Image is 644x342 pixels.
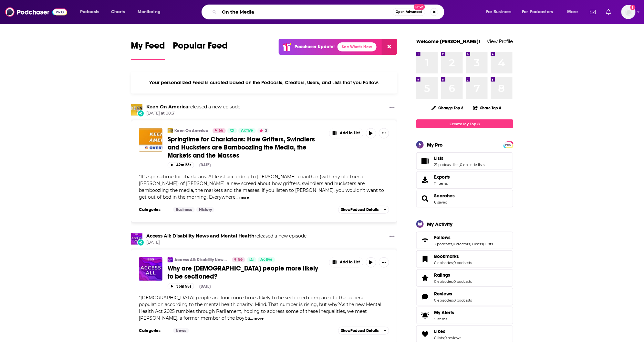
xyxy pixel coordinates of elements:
[250,315,253,321] span: ...
[453,242,470,246] a: 0 creators
[460,162,484,167] a: 0 episode lists
[232,257,245,262] a: 56
[483,242,493,246] a: 0 lists
[434,272,450,278] span: Ratings
[146,240,306,245] span: [DATE]
[168,128,173,133] img: Keen On America
[196,207,214,212] a: History
[434,291,452,297] span: Reviews
[396,10,422,14] span: Open Advanced
[453,279,472,284] a: 0 podcasts
[427,142,443,148] div: My Pro
[427,221,452,227] div: My Activity
[416,269,513,287] span: Ratings
[139,128,162,152] a: Springtime for Charlatans: How Grifters, Swindlers and Hucksters are Bamboozling the Media, the M...
[452,242,453,246] span: ,
[139,174,384,200] span: "
[393,8,425,16] button: Open AdvancedNew
[387,233,397,241] button: Show More Button
[434,235,451,240] span: Follows
[379,128,389,138] button: Show More Button
[139,174,384,200] span: It’s springtime for charlatans. At least according to [PERSON_NAME], coauthor (with my old friend...
[173,40,228,55] span: Popular Feed
[146,104,240,110] h3: released a new episode
[630,5,636,10] svg: Add a profile image
[239,195,249,200] button: more
[482,7,520,17] button: open menu
[416,152,513,170] span: Lists
[434,155,484,161] a: Lists
[416,307,513,324] a: My Alerts
[419,292,431,301] a: Reviews
[471,242,483,246] a: 0 users
[133,7,169,17] button: open menu
[111,7,125,17] span: Charts
[434,328,445,334] span: Likes
[139,295,381,321] span: [DEMOGRAPHIC_DATA] people are four more times likely to be sectioned compared to the general popu...
[168,135,325,160] a: Springtime for Charlatans: How Grifters, Swindlers and Hucksters are Bamboozling the Media, the M...
[428,104,468,112] button: Change Top 8
[173,328,189,333] a: News
[146,111,240,116] span: [DATE] at 08:31
[199,163,211,167] div: [DATE]
[168,264,325,281] a: Why are [DEMOGRAPHIC_DATA] people more likely to be sectioned?
[168,283,194,289] button: 35m 55s
[459,162,460,167] span: ,
[387,104,397,112] button: Show More Button
[138,7,161,17] span: Monitoring
[329,128,363,138] button: Show More Button
[434,174,450,180] span: Exports
[434,155,443,161] span: Lists
[419,330,431,339] a: Likes
[341,328,379,333] span: Show Podcast Details
[235,194,238,200] span: ...
[338,206,389,214] button: ShowPodcast Details
[416,38,480,44] a: Welcome [PERSON_NAME]!
[414,4,425,10] span: New
[416,250,513,268] span: Bookmarks
[168,257,173,262] a: Access All: Disability News and Mental Health
[434,162,459,167] a: 21 podcast lists
[434,310,454,315] span: My Alerts
[131,40,165,55] span: My Feed
[208,5,451,19] div: Search podcasts, credits, & more...
[434,260,453,265] a: 0 episodes
[137,239,144,246] div: New Episode
[295,44,335,50] p: Podchaser Update!
[504,142,512,147] span: PRO
[219,127,223,134] span: 66
[139,328,168,333] h3: Categories
[131,40,165,60] a: My Feed
[174,257,228,262] a: Access All: Disability News and Mental Health
[107,7,129,17] a: Charts
[131,104,142,116] img: Keen On America
[173,207,195,212] a: Business
[419,273,431,282] a: Ratings
[434,253,459,259] span: Bookmarks
[329,257,363,268] button: Show More Button
[340,260,360,265] span: Add to List
[486,7,512,17] span: For Business
[146,233,306,239] h3: released a new episode
[419,194,431,203] a: Searches
[80,7,99,17] span: Podcasts
[444,336,461,340] a: 0 reviews
[168,162,194,168] button: 42m 28s
[434,181,450,186] span: 11 items
[434,253,472,259] a: Bookmarks
[139,257,162,281] img: Why are black people more likely to be sectioned?
[518,7,563,17] button: open menu
[137,110,144,117] div: New Episode
[241,127,253,134] span: Active
[139,295,381,321] span: "
[131,233,142,245] a: Access All: Disability News and Mental Health
[621,5,636,19] button: Show profile menu
[5,6,67,18] img: Podchaser - Follow, Share and Rate Podcasts
[453,260,472,265] a: 0 podcasts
